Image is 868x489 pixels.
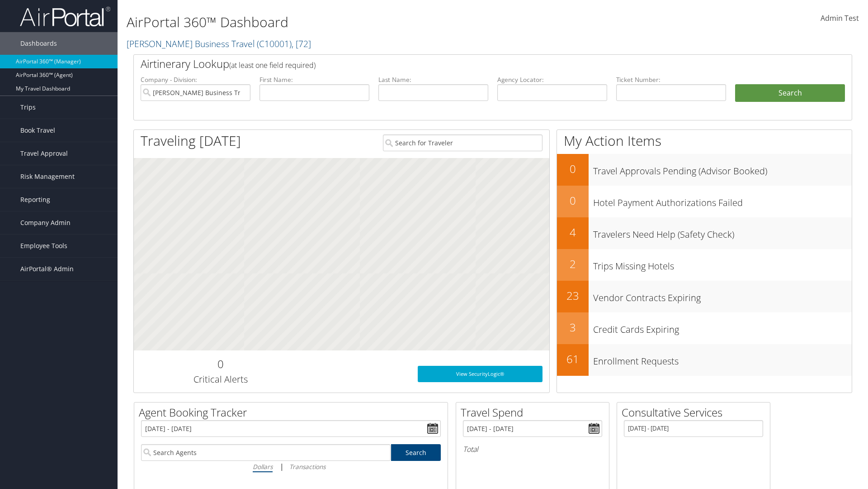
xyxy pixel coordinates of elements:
[253,462,273,471] i: Dollars
[557,281,852,312] a: 23Vendor Contracts Expiring
[20,165,75,188] span: Risk Management
[141,356,300,372] h2: 0
[735,84,845,102] button: Search
[141,373,300,386] h3: Critical Alerts
[391,444,441,461] a: Search
[20,142,68,165] span: Travel Approval
[593,350,852,368] h3: Enrollment Requests
[141,131,241,150] h1: Traveling [DATE]
[593,319,852,336] h3: Credit Cards Expiring
[20,258,74,280] span: AirPortal® Admin
[557,344,852,376] a: 61Enrollment Requests
[20,6,110,27] img: airportal-logo.png
[463,444,602,454] h6: Total
[622,405,770,420] h2: Consultative Services
[557,256,589,272] h2: 2
[557,186,852,217] a: 0Hotel Payment Authorizations Failed
[292,38,311,50] span: , [ 72 ]
[383,134,542,151] input: Search for Traveler
[20,96,36,119] span: Trips
[289,462,325,471] i: Transactions
[141,56,785,72] h2: Airtinerary Lookup
[139,405,448,420] h2: Agent Booking Tracker
[20,188,50,211] span: Reporting
[497,75,607,84] label: Agency Locator:
[557,351,589,367] h2: 61
[461,405,609,420] h2: Travel Spend
[616,75,726,84] label: Ticket Number:
[593,287,852,304] h3: Vendor Contracts Expiring
[557,312,852,344] a: 3Credit Cards Expiring
[557,161,589,177] h2: 0
[557,154,852,186] a: 0Travel Approvals Pending (Advisor Booked)
[593,160,852,177] h3: Travel Approvals Pending (Advisor Booked)
[141,75,250,84] label: Company - Division:
[141,461,441,472] div: |
[821,5,859,33] a: Admin Test
[127,38,311,50] a: [PERSON_NAME] Business Travel
[557,217,852,249] a: 4Travelers Need Help (Safety Check)
[821,13,859,23] span: Admin Test
[557,320,589,335] h2: 3
[557,193,589,208] h2: 0
[557,225,589,240] h2: 4
[593,255,852,273] h3: Trips Missing Hotels
[229,60,316,70] span: (at least one field required)
[418,366,542,382] a: View SecurityLogic®
[20,32,57,55] span: Dashboards
[557,131,852,150] h1: My Action Items
[20,235,67,257] span: Employee Tools
[141,444,391,461] input: Search Agents
[378,75,488,84] label: Last Name:
[557,288,589,303] h2: 23
[593,192,852,209] h3: Hotel Payment Authorizations Failed
[593,224,852,241] h3: Travelers Need Help (Safety Check)
[257,38,292,50] span: ( C10001 )
[20,119,55,142] span: Book Travel
[127,13,615,32] h1: AirPortal 360™ Dashboard
[557,249,852,281] a: 2Trips Missing Hotels
[20,211,71,234] span: Company Admin
[259,75,369,84] label: First Name:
